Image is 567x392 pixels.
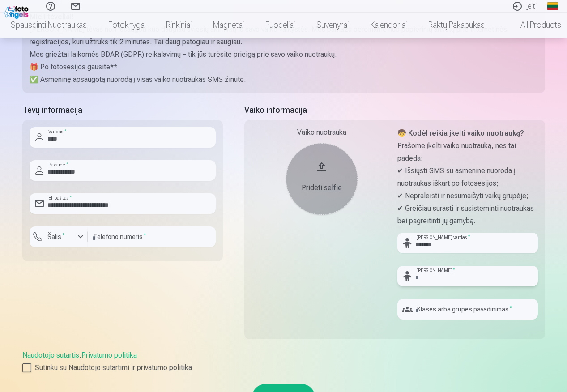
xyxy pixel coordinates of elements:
div: , [22,350,545,373]
a: Suvenyrai [306,13,359,38]
a: Raktų pakabukas [418,13,495,38]
a: Naudotojo sutartis [22,351,79,359]
button: Pridėti selfie [286,143,358,215]
a: Puodeliai [255,13,306,38]
div: Vaiko nuotrauka [252,127,392,138]
strong: 🧒 Kodėl reikia įkelti vaiko nuotrauką? [397,129,524,137]
a: Kalendoriai [359,13,418,38]
label: Šalis [44,232,68,241]
a: Rinkiniai [155,13,202,38]
a: Privatumo politika [81,351,137,359]
p: ✔ Nepraleisti ir nesumaišyti vaikų grupėje; [397,190,538,202]
button: Šalis* [30,226,88,247]
a: Fotoknyga [98,13,155,38]
h5: Vaiko informacija [244,104,545,116]
p: 🎁 Po fotosesijos gausite** [30,61,538,73]
div: Pridėti selfie [295,183,349,193]
img: /fa2 [4,4,31,19]
p: ✔ Greičiau surasti ir susisteminti nuotraukas bei pagreitinti jų gamybą. [397,202,538,227]
h5: Tėvų informacija [22,104,223,116]
p: ✔ Išsiųsti SMS su asmenine nuoroda į nuotraukas iškart po fotosesijos; [397,165,538,190]
a: Magnetai [202,13,255,38]
p: ✅ Asmeninę apsaugotą nuorodą į visas vaiko nuotraukas SMS žinute. [30,73,538,86]
label: Sutinku su Naudotojo sutartimi ir privatumo politika [22,362,545,373]
p: Prašome įkelti vaiko nuotrauką, nes tai padeda: [397,140,538,165]
p: Mes griežtai laikomės BDAR (GDPR) reikalavimų – tik jūs turėsite prieigą prie savo vaiko nuotraukų. [30,48,538,61]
